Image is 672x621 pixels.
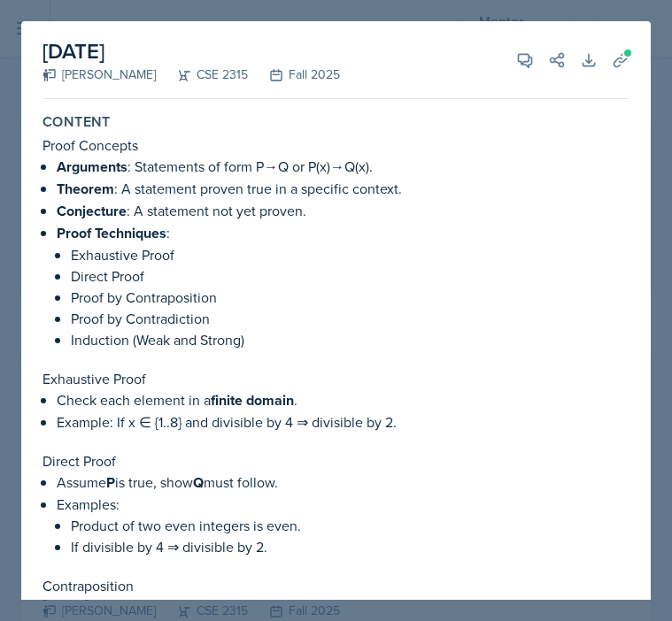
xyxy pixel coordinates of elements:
[211,390,294,410] strong: finite domain
[57,178,630,200] p: : A statement proven true in a specific context.
[193,472,204,493] strong: Q
[42,368,630,389] p: Exhaustive Proof
[57,201,127,221] strong: Conjecture
[42,134,630,156] p: Proof Concepts
[57,389,630,411] p: Check each element in a .
[71,287,630,308] p: Proof by Contraposition
[57,157,127,177] strong: Arguments
[42,450,630,471] p: Direct Proof
[71,536,630,557] p: If divisible by 4 ⇒ divisible by 2.
[57,222,630,244] p: :
[71,244,630,265] p: Exhaustive Proof
[106,472,115,493] strong: P
[57,471,630,494] p: Assume is true, show must follow.
[57,494,630,515] p: Examples:
[57,223,166,243] strong: Proof Techniques
[42,575,630,596] p: Contraposition
[42,35,340,67] h2: [DATE]
[248,65,340,84] div: Fall 2025
[71,515,630,536] p: Product of two even integers is even.
[71,265,630,287] p: Direct Proof
[42,65,156,84] div: [PERSON_NAME]
[57,156,630,178] p: : Statements of form P→Q or P(x)→Q(x).
[57,179,114,199] strong: Theorem
[71,308,630,329] p: Proof by Contradiction
[156,65,248,84] div: CSE 2315
[42,113,111,131] label: Content
[57,596,630,617] p: P → Q is equivalent to ¬Q → ¬P.
[57,411,630,433] p: Example: If x ∈ {1..8} and divisible by 4 ⇒ divisible by 2.
[57,200,630,222] p: : A statement not yet proven.
[71,329,630,350] p: Induction (Weak and Strong)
